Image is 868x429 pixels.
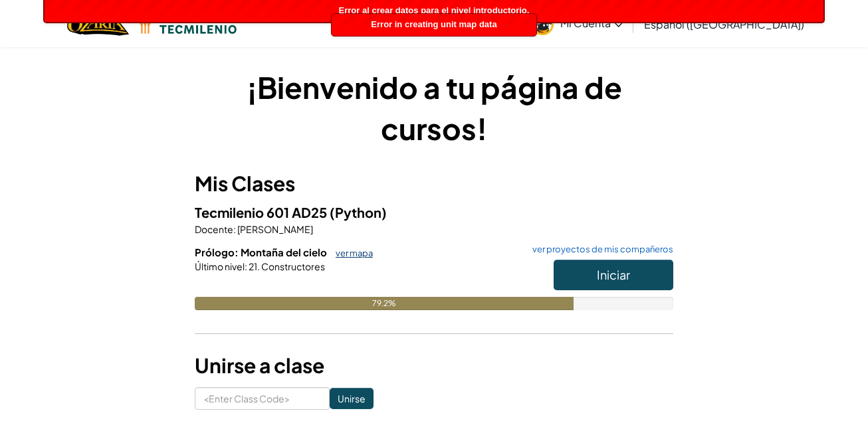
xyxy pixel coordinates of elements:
[67,10,129,37] a: Ozaria by CodeCombat logo
[560,16,623,30] span: Mi Cuenta
[195,351,673,381] h3: Unirse a clase
[195,260,245,272] span: Último nivel
[245,260,247,272] span: :
[339,5,530,15] span: Error al crear datos para el nivel introductorio.
[195,66,673,149] h1: ¡Bienvenido a tu página de cursos!
[260,260,325,272] span: Constructores
[195,169,673,199] h3: Mis Clases
[525,3,629,44] a: Mi Cuenta
[644,17,804,31] span: Español ([GEOGRAPHIC_DATA])
[554,260,673,290] button: Iniciar
[371,19,496,29] span: Error in creating unit map data
[330,388,374,409] input: Unirse
[329,248,373,258] a: ver mapa
[532,13,554,35] img: avatar
[247,260,260,272] span: 21.
[526,245,673,254] a: ver proyectos de mis compañeros
[233,223,236,235] span: :
[195,204,330,220] span: Tecmilenio 601 AD25
[195,223,233,235] span: Docente
[136,14,237,34] img: Tecmilenio logo
[597,267,630,282] span: Iniciar
[195,387,330,410] input: <Enter Class Code>
[637,6,811,42] a: Español ([GEOGRAPHIC_DATA])
[67,10,129,37] img: Home
[195,297,574,310] div: 79.2%
[195,246,329,258] span: Prólogo: Montaña del cielo
[236,223,313,235] span: [PERSON_NAME]
[330,204,387,220] span: (Python)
